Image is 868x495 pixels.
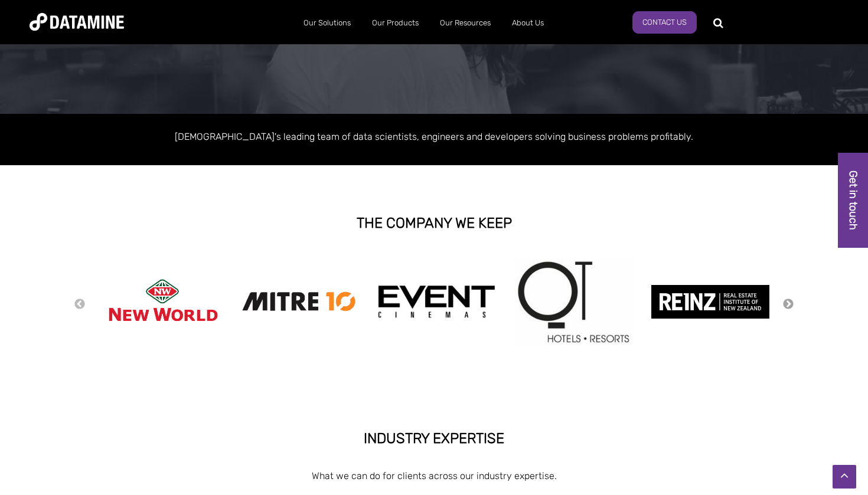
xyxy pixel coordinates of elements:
img: Mitre 10 [240,288,358,315]
a: Our Resources [429,8,501,38]
img: event cinemas [377,285,495,319]
img: qt hotels [514,258,632,346]
a: About Us [501,8,554,38]
strong: THE COMPANY WE KEEP [357,215,512,231]
a: Our Solutions [293,8,361,38]
button: Next [782,298,794,311]
img: reinz [651,285,769,318]
span: What we can do for clients across our industry expertise. [312,470,557,481]
a: Get in touch [838,153,868,248]
img: New World [103,273,221,330]
button: Previous [74,298,86,311]
img: Datamine [30,13,124,31]
p: [DEMOGRAPHIC_DATA]'s leading team of data scientists, engineers and developers solving business p... [97,129,771,145]
a: Contact us [632,11,697,34]
strong: INDUSTRY EXPERTISE [364,430,504,447]
a: Our Products [361,8,429,38]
